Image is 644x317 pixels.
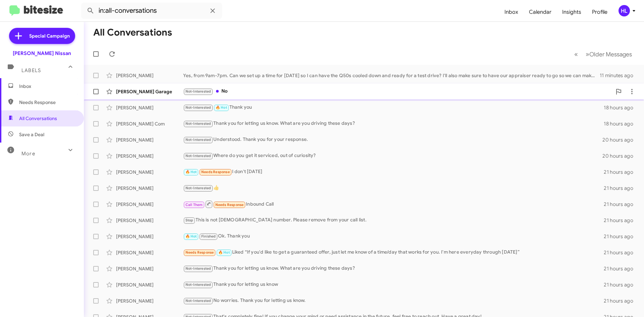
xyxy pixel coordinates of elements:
[116,201,183,208] div: [PERSON_NAME]
[604,298,639,304] div: 21 hours ago
[582,47,636,61] button: Next
[602,153,639,159] div: 20 hours ago
[570,47,582,61] button: Previous
[183,249,604,256] div: Liked “If you'd like to get a guaranteed offer, just let me know of a time/day that works for you...
[116,153,183,159] div: [PERSON_NAME]
[600,72,639,79] div: 11 minutes ago
[215,203,244,207] span: Needs Response
[183,265,604,272] div: Thank you for letting us know. What are you driving these days?
[604,104,639,111] div: 18 hours ago
[93,27,172,38] h1: All Conversations
[183,232,604,240] div: Ok. Thank you
[185,186,211,190] span: Not-Interested
[185,282,211,287] span: Not-Interested
[19,131,44,138] span: Save a Deal
[116,120,183,127] div: [PERSON_NAME] Com
[183,200,604,208] div: Inbound Call
[185,299,211,303] span: Not-Interested
[185,234,197,239] span: 🔥 Hot
[185,121,211,126] span: Not-Interested
[183,88,612,95] div: No
[116,104,183,111] div: [PERSON_NAME]
[185,203,203,207] span: Call Them
[116,217,183,224] div: [PERSON_NAME]
[21,151,35,157] span: More
[116,281,183,288] div: [PERSON_NAME]
[81,3,222,19] input: Search
[185,89,211,94] span: Not-Interested
[185,266,211,271] span: Not-Interested
[185,218,194,222] span: Stop
[183,281,604,288] div: Thank you for letting us know
[183,120,604,127] div: Thank you for letting us know. What are you driving these days?
[604,217,639,224] div: 21 hours ago
[557,2,587,22] a: Insights
[604,120,639,127] div: 18 hours ago
[185,105,211,110] span: Not-Interested
[185,170,197,174] span: 🔥 Hot
[604,281,639,288] div: 21 hours ago
[602,137,639,143] div: 20 hours ago
[21,67,41,73] span: Labels
[9,28,75,44] a: Special Campaign
[185,138,211,142] span: Not-Interested
[587,2,613,22] a: Profile
[116,88,183,95] div: [PERSON_NAME] Garage
[19,99,76,106] span: Needs Response
[586,50,589,58] span: »
[589,51,632,58] span: Older Messages
[185,154,211,158] span: Not-Interested
[116,169,183,175] div: [PERSON_NAME]
[13,50,71,57] div: [PERSON_NAME] Nissan
[185,250,214,255] span: Needs Response
[183,104,604,111] div: Thank you
[216,105,227,110] span: 🔥 Hot
[201,170,230,174] span: Needs Response
[183,184,604,192] div: 👍
[116,233,183,240] div: [PERSON_NAME]
[183,136,602,144] div: Understood. Thank you for your response.
[116,185,183,192] div: [PERSON_NAME]
[604,233,639,240] div: 21 hours ago
[116,298,183,304] div: [PERSON_NAME]
[571,47,636,61] nav: Page navigation example
[604,265,639,272] div: 21 hours ago
[499,2,524,22] a: Inbox
[201,234,216,239] span: Finished
[19,115,57,122] span: All Conversations
[574,50,578,58] span: «
[183,216,604,224] div: This is not [DEMOGRAPHIC_DATA] number. Please remove from your call list.
[604,249,639,256] div: 21 hours ago
[619,5,630,16] div: HL
[183,168,604,176] div: I don't [DATE]
[613,5,637,16] button: HL
[604,185,639,192] div: 21 hours ago
[218,250,230,255] span: 🔥 Hot
[29,33,70,39] span: Special Campaign
[524,2,557,22] a: Calendar
[183,152,602,160] div: Where do you get it serviced, out of curiosity?
[116,265,183,272] div: [PERSON_NAME]
[19,83,76,90] span: Inbox
[183,297,604,305] div: No worries. Thank you for letting us know.
[116,72,183,79] div: [PERSON_NAME]
[183,72,600,79] div: Yes, from 9am-7pm. Can we set up a time for [DATE] so I can have the Q50s cooled down and ready f...
[116,249,183,256] div: [PERSON_NAME]
[604,169,639,175] div: 21 hours ago
[604,201,639,208] div: 21 hours ago
[116,137,183,143] div: [PERSON_NAME]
